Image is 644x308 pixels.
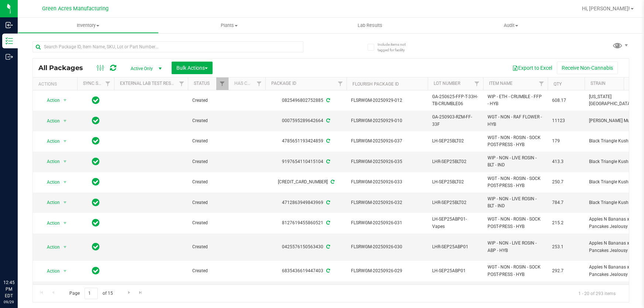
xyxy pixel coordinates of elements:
span: Plants [159,22,300,29]
span: LH-SEP25BLT02 [432,138,479,145]
a: Filter [216,77,228,90]
span: FLSRWGM-20250929-010 [351,117,423,124]
iframe: Resource center [7,249,30,271]
span: Inventory [18,22,158,29]
span: WGT - NON - ROSIN - SOCK POST-PRESS - HYB [488,216,543,230]
span: Sync from Compliance System [325,200,330,205]
span: select [61,95,70,105]
span: Created [192,138,224,145]
span: Created [192,179,224,186]
a: Status [194,81,210,86]
span: Green Acres Manufacturing [42,6,109,12]
span: LH-SEP25ABP01 [432,267,479,274]
a: Sync Status [83,81,111,86]
span: In Sync [92,218,100,228]
a: Item Name [489,81,513,86]
span: Sync from Compliance System [325,244,330,249]
span: 250.7 [552,179,580,186]
span: 253.1 [552,243,580,250]
span: Sync from Compliance System [330,179,334,184]
span: LHR-SEP25BLT02 [432,199,479,206]
div: 0825496802752885 [264,97,348,104]
span: Audit [441,22,581,29]
span: WIP - NON - LIVE ROSIN - ABP - HYB [488,240,543,254]
span: In Sync [92,177,100,187]
p: 09/29 [3,299,14,305]
span: In Sync [92,242,100,252]
span: FLSRWGM-20250926-032 [351,199,423,206]
div: 0007595289642664 [264,117,348,124]
div: Actions [38,82,74,87]
div: 4712863949843969 [264,199,348,206]
span: FLSRWGM-20250926-031 [351,219,423,226]
span: WIP - NON - LIVE ROSIN - BLT - IND [488,195,543,210]
span: In Sync [92,197,100,208]
span: select [61,116,70,126]
span: 215.2 [552,219,580,226]
span: All Packages [38,64,90,72]
span: In Sync [92,136,100,146]
span: Action [40,95,60,105]
a: Filter [102,77,114,90]
span: WIP - ETH - CRUMBLE - FFP - HYB [488,93,543,107]
span: 11123 [552,117,580,124]
span: LH-SEP25ABP01-Vapes [432,216,479,230]
span: select [61,156,70,167]
span: FLSRWGM-20250929-012 [351,97,423,104]
span: Lab Results [348,22,392,29]
div: [CREDIT_CARD_NUMBER] [264,179,348,186]
span: 413.3 [552,158,580,165]
a: Qty [554,82,562,87]
a: Flourish Package ID [352,82,399,87]
span: 292.7 [552,267,580,274]
inline-svg: Inventory [6,37,13,45]
span: select [61,266,70,276]
div: 6835436619447403 [264,267,348,274]
span: Include items not tagged for facility [378,42,414,53]
span: In Sync [92,266,100,276]
span: LH-SEP25BLT02 [432,179,479,186]
a: Go to the last page [135,288,146,298]
button: Bulk Actions [172,62,213,74]
span: In Sync [92,115,100,126]
span: Sync from Compliance System [325,118,330,123]
span: Action [40,218,60,228]
a: Plants [159,18,300,33]
span: GA-250903-RZM-FF-33F [432,114,479,128]
span: Created [192,243,224,250]
a: Filter [176,77,188,90]
span: Created [192,97,224,104]
span: Page of 15 [63,288,119,299]
span: Sync from Compliance System [325,159,330,164]
a: External Lab Test Result [120,81,178,86]
span: FLSRWGM-20250926-030 [351,243,423,250]
span: FLSRWGM-20250926-033 [351,179,423,186]
span: LHR-SEP25BLT02 [432,158,479,165]
span: Sync from Compliance System [325,98,330,103]
a: Filter [535,77,548,90]
span: In Sync [92,156,100,167]
span: select [61,218,70,228]
p: 12:45 PM EDT [3,279,14,299]
div: 4785651193424859 [264,138,348,145]
a: Filter [253,77,265,90]
a: Audit [440,18,581,33]
span: Created [192,158,224,165]
span: WGT - NON - RAF FLOWER - HYB [488,114,543,128]
span: 784.7 [552,199,580,206]
span: FLSRWGM-20250926-035 [351,158,423,165]
inline-svg: Inbound [6,21,13,29]
span: 1 - 20 of 293 items [572,288,621,299]
span: In Sync [92,95,100,105]
span: Action [40,116,60,126]
span: Action [40,197,60,208]
input: Search Package ID, Item Name, SKU, Lot or Part Number... [32,41,303,52]
div: 8127619455860521 [264,219,348,226]
span: Action [40,177,60,187]
span: Action [40,266,60,276]
button: Export to Excel [507,62,557,74]
a: Lab Results [300,18,441,33]
span: FLSRWGM-20250926-037 [351,138,423,145]
a: Lot Number [434,81,460,86]
span: Hi, [PERSON_NAME]! [582,6,630,11]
